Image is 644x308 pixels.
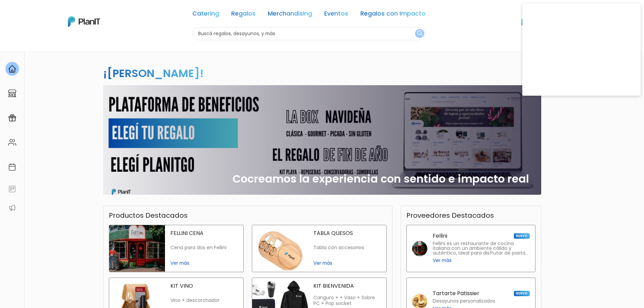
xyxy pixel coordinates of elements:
p: FELLINI CENA [170,231,238,236]
span: NUEVO [514,233,529,239]
p: Tartarte Patissier [433,291,479,296]
span: Ver más [433,257,452,264]
img: marketplace-4ceaa7011d94191e9ded77b95e3339b90024bf715f7c57f8cf31f2d8c509eaba.svg [8,89,16,97]
p: Fellini es un restaurante de cocina italiana con un ambiente cálido y auténtico, ideal para disfr... [433,241,530,256]
h3: Productos Destacados [109,211,188,219]
img: fellini [412,241,427,256]
span: NUEVO [514,291,529,296]
a: Eventos [324,11,348,19]
a: Catering [192,11,219,19]
img: campaigns-02234683943229c281be62815700db0a1741e53638e28bf9629b52c665b00959.svg [8,114,16,122]
p: KIT BIENVENIDA [313,283,381,289]
img: tabla quesos [252,225,308,272]
h2: Cocreamos la experiencia con sentido e impacto real [233,172,529,185]
a: tabla quesos TABLA QUESOS Tabla con accesorios Ver más [252,225,387,272]
img: people-662611757002400ad9ed0e3c099ab2801c6687ba6c219adb57efc949bc21e19d.svg [8,138,16,146]
a: Regalos [231,11,256,19]
button: PlanIt Logo [PERSON_NAME] Ver más opciones [513,13,585,30]
h2: ¡[PERSON_NAME]! [103,66,204,81]
p: Cena para dos en Fellini [170,245,238,251]
p: Tabla con accesorios [313,245,381,251]
img: calendar-87d922413cdce8b2cf7b7f5f62616a5cf9e4887200fb71536465627b3292af00.svg [8,163,16,171]
p: KIT VINO [170,283,238,289]
img: home-e721727adea9d79c4d83392d1f703f7f8bce08238fde08b1acbfd93340b81755.svg [8,65,16,73]
input: Buscá regalos, desayunos, y más [192,27,426,40]
a: Merchandising [268,11,312,19]
a: Fellini NUEVO Fellini es un restaurante de cocina italiana con un ambiente cálido y auténtico, id... [406,225,535,272]
span: Ver más [313,260,381,267]
img: PlanIt Logo [68,16,100,27]
img: feedback-78b5a0c8f98aac82b08bfc38622c3050aee476f2c9584af64705fc4e61158814.svg [8,185,16,193]
p: Fellini [433,233,447,239]
img: search_button-432b6d5273f82d61273b3651a40e1bd1b912527efae98b1b7a1b2c0702e16a8d.svg [417,30,422,37]
img: fellini cena [109,225,165,272]
p: Canguro + + Vaso + Sobre PC + Pop socket [313,295,381,307]
img: PlanIt Logo [517,14,532,29]
span: Ver más [170,260,238,267]
p: Vino + descorchador [170,298,238,303]
a: fellini cena FELLINI CENA Cena para dos en Fellini Ver más [109,225,244,272]
p: TABLA QUESOS [313,231,381,236]
a: Regalos con Impacto [360,11,426,19]
h3: Proveedores Destacados [406,211,494,219]
img: partners-52edf745621dab592f3b2c58e3bca9d71375a7ef29c3b500c9f145b62cc070d4.svg [8,204,16,212]
p: Desayunos personalizados [433,299,495,304]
